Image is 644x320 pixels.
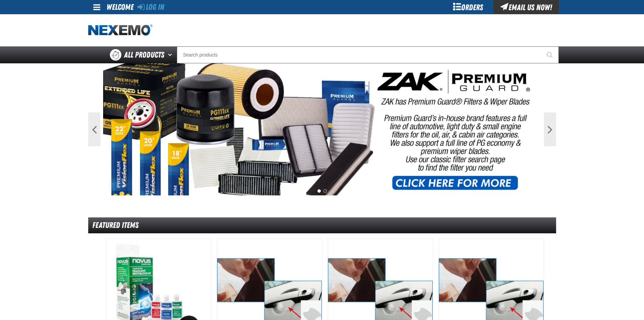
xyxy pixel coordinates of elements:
button: Start Searching [542,46,559,63]
button: Previous [88,112,100,146]
button: 2 of 2 [324,189,327,193]
div: Featured Items [88,217,556,233]
img: PG Filters & Wipers [103,63,541,195]
button: Next [544,112,556,146]
input: Search [177,46,559,63]
button: 1 of 2 [317,189,321,193]
button: Open All Products pages [166,46,177,63]
a: Log In [138,2,164,12]
span: All Products [124,49,164,61]
img: Nexemo logo [88,24,152,36]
